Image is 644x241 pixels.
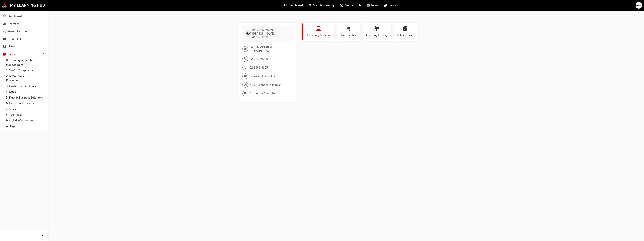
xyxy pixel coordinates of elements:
[5,95,46,101] a: 5. Fleet & Business Solutions
[302,23,334,41] button: Upcoming Sessions
[252,35,268,39] span: 0005734620
[244,47,247,51] span: email-icon
[41,233,44,238] span: prev-icon
[244,65,247,70] span: mobile-icon
[5,123,46,129] a: All Pages
[5,58,46,68] a: 0. Training Schedules & Management
[3,38,6,41] span: car-icon
[366,33,388,37] span: Learning History
[3,45,6,48] span: news-icon
[2,51,46,58] button: Pages
[252,29,290,35] span: [PERSON_NAME] [PERSON_NAME]
[313,3,334,8] span: Search Learning
[3,53,6,56] span: pages-icon
[340,33,357,37] span: Certificates
[8,29,29,34] div: Search Learning
[289,3,303,8] span: Dashboard
[8,44,15,49] div: News
[5,106,46,112] a: 7. Service
[384,3,387,8] span: pages-icon
[316,27,321,32] span: laptop-icon
[5,112,46,118] a: 8. Technical
[250,83,282,87] span: N831 - Lander Mitsubishi
[5,68,46,73] a: 1. MMAL Compliance
[337,23,360,41] button: Certificates
[250,57,268,61] span: 02 9839 9000
[244,82,247,87] span: organisation-icon
[250,74,275,78] span: Financial Controller
[245,32,251,36] span: MW
[5,118,46,124] a: 9. MyLH Information
[2,20,46,27] a: Analytics
[250,45,290,53] span: [EMAIL_ADDRESS][DOMAIN_NAME]
[389,3,396,8] span: Pages
[367,3,370,8] span: news-icon
[244,74,247,79] span: briefcase-icon
[394,23,417,41] button: Subscription
[8,37,24,41] div: Product Hub
[371,3,378,8] span: News
[244,56,247,61] span: phone-icon
[250,91,275,96] span: Corporate & Admin
[2,36,46,43] a: Product Hub
[250,66,268,70] span: 02 8488 8605
[244,91,247,96] span: department-icon
[2,28,46,35] a: Search Learning
[2,3,45,8] img: mmal
[8,22,19,26] div: Analytics
[2,43,46,50] a: News
[5,83,46,89] a: 3. Customer Excellence
[381,2,399,9] a: pages-iconPages
[5,89,46,95] a: 4. Sales
[403,27,408,32] span: learningplan-icon
[305,33,331,37] span: Upcoming Sessions
[284,3,287,8] span: guage-icon
[636,3,641,8] span: MW
[3,15,6,18] span: guage-icon
[397,33,414,37] span: Subscription
[3,30,6,33] span: search-icon
[337,2,364,9] a: car-iconProduct Hub
[375,27,379,32] span: calendar-icon
[5,100,46,106] a: 6. Parts & Accessories
[309,3,311,8] span: search-icon
[281,2,306,9] a: guage-iconDashboard
[3,22,6,26] span: chart-icon
[5,73,46,83] a: 2. MMAL Systems & Processes
[2,13,46,20] a: Dashboard
[364,2,381,9] a: news-iconNews
[42,52,45,57] span: up-icon
[306,2,337,9] a: search-iconSearch Learning
[340,3,343,8] span: car-icon
[8,52,15,56] div: Pages
[344,3,361,8] span: Product Hub
[8,14,22,18] div: Dashboard
[363,23,391,41] button: Learning History
[2,12,46,51] button: DashboardAnalyticsSearch LearningProduct HubNews
[346,27,351,32] span: award-icon
[636,2,642,9] button: MW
